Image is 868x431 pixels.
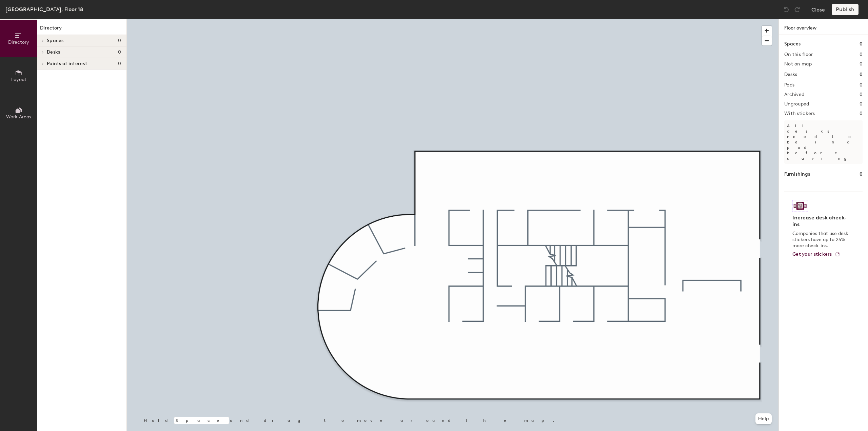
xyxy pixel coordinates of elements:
span: Work Areas [6,114,31,120]
p: Companies that use desk stickers have up to 25% more check-ins. [792,231,850,249]
h1: Floor overview [779,19,868,35]
h1: 0 [860,40,863,48]
img: Redo [794,6,801,13]
h1: 0 [860,71,863,78]
h2: Pods [784,82,794,88]
div: [GEOGRAPHIC_DATA], Floor 18 [5,5,83,14]
a: Get your stickers [792,252,840,257]
p: All desks need to be in a pod before saving [784,120,863,164]
h2: 0 [860,52,863,57]
h2: Archived [784,92,804,97]
button: Close [811,4,825,15]
h2: Ungrouped [784,101,809,107]
span: Layout [11,77,26,82]
h1: Spaces [784,40,801,48]
span: Directory [8,39,29,45]
h2: On this floor [784,52,813,57]
span: 0 [118,50,121,55]
h2: Not on map [784,61,812,67]
img: Sticker logo [792,200,808,212]
span: Spaces [47,38,64,43]
h1: 0 [860,171,863,178]
h1: Furnishings [784,171,810,178]
button: Help [755,413,772,424]
span: 0 [118,38,121,43]
h1: Desks [784,71,797,78]
span: Points of interest [47,61,87,66]
h1: Directory [37,24,126,35]
span: Get your stickers [792,251,832,257]
h2: 0 [860,101,863,107]
img: Undo [783,6,790,13]
h2: 0 [860,92,863,97]
h2: 0 [860,111,863,116]
h2: 0 [860,61,863,67]
h2: 0 [860,82,863,88]
span: Desks [47,50,60,55]
h2: With stickers [784,111,815,116]
h4: Increase desk check-ins [792,214,850,228]
span: 0 [118,61,121,66]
